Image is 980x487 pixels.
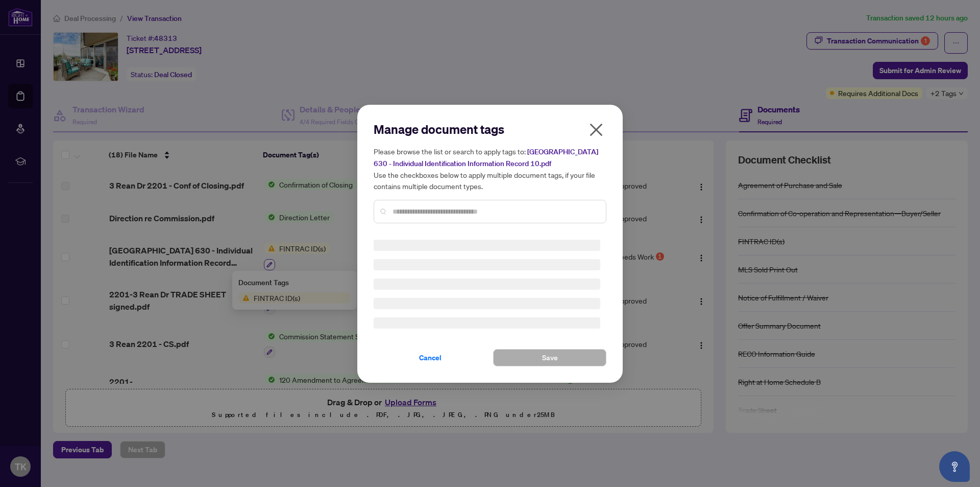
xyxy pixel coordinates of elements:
[374,147,598,168] span: [GEOGRAPHIC_DATA] 630 - Individual Identification Information Record 10.pdf
[374,146,606,192] h5: Please browse the list or search to apply tags to: Use the checkboxes below to apply multiple doc...
[588,122,604,138] span: close
[419,350,442,366] span: Cancel
[374,121,606,137] h2: Manage document tags
[493,349,606,366] button: Save
[374,349,487,366] button: Cancel
[939,451,970,482] button: Open asap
